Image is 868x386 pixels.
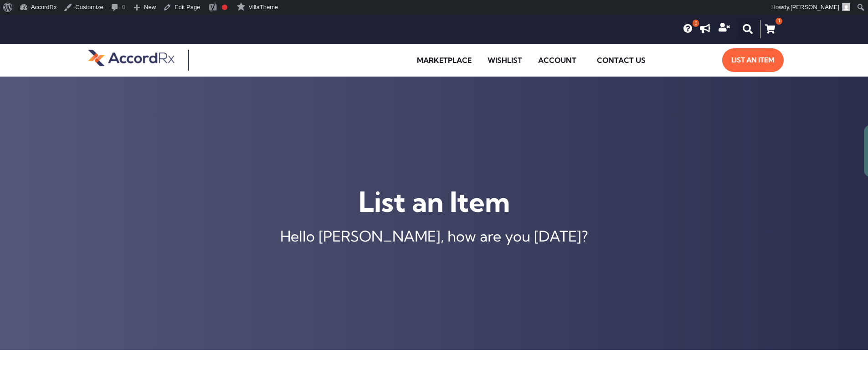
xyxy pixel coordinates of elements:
[88,48,175,67] img: default-logo
[531,50,588,71] a: Account
[722,48,784,72] a: List an Item
[410,50,478,71] a: Marketplace
[222,5,227,10] div: Focus keyphrase not set
[776,18,782,25] div: 1
[481,50,529,71] a: Wishlist
[5,229,863,243] div: Hello [PERSON_NAME], how are you [DATE]?
[791,4,839,10] span: [PERSON_NAME]
[731,53,775,67] span: List an Item
[5,184,863,220] h1: List an Item
[683,24,693,33] a: 0
[693,20,699,27] span: 0
[590,50,652,71] a: Contact Us
[760,20,780,38] a: 1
